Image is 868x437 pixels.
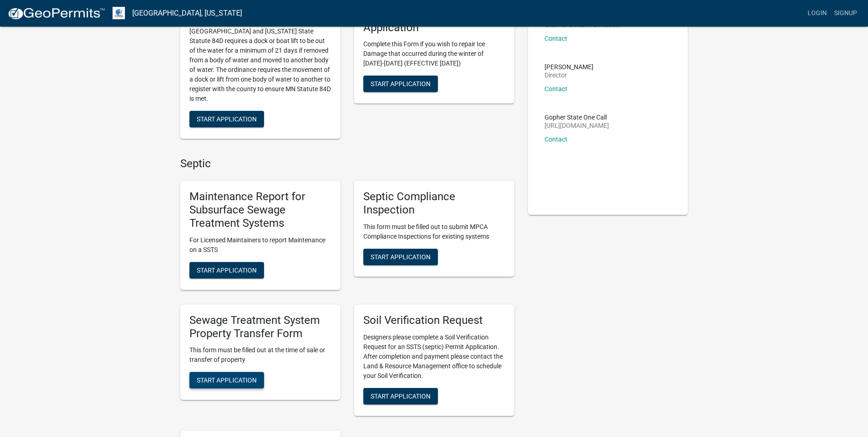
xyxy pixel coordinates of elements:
[197,377,257,384] span: Start Application
[132,5,242,21] a: [GEOGRAPHIC_DATA], [US_STATE]
[363,222,505,241] p: This form must be filled out to submit MPCA Compliance Inspections for existing systems
[371,253,431,260] span: Start Application
[804,5,830,22] a: Login
[830,5,861,22] a: Signup
[545,122,609,129] p: [URL][DOMAIN_NAME]
[189,27,331,104] p: [GEOGRAPHIC_DATA] and [US_STATE] State Statute 84D requires a dock or boat lift to be out of the ...
[113,7,125,19] img: Otter Tail County, Minnesota
[363,388,438,404] button: Start Application
[545,72,593,78] p: Director
[545,35,567,42] a: Contact
[545,64,593,70] p: [PERSON_NAME]
[545,136,567,143] a: Contact
[189,314,331,340] h5: Sewage Treatment System Property Transfer Form
[363,190,505,217] h5: Septic Compliance Inspection
[363,76,438,92] button: Start Application
[363,39,505,68] p: Complete this Form if you wish to repair Ice Damage that occurred during the winter of [DATE]-[DA...
[180,157,514,170] h4: Septic
[371,80,431,87] span: Start Application
[189,372,264,388] button: Start Application
[363,333,505,381] p: Designers please complete a Soil Verification Request for an SSTS (septic) Permit Application. Af...
[189,190,331,229] h5: Maintenance Report for Subsurface Sewage Treatment Systems
[363,314,505,327] h5: Soil Verification Request
[363,249,438,265] button: Start Application
[189,111,264,127] button: Start Application
[545,114,609,120] p: Gopher State One Call
[371,392,431,399] span: Start Application
[189,262,264,279] button: Start Application
[189,345,331,365] p: This form must be filled out at the time of sale or transfer of property
[545,85,567,93] a: Contact
[197,115,257,122] span: Start Application
[197,266,257,273] span: Start Application
[189,235,331,255] p: For Licensed Maintainers to report Maintenance on a SSTS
